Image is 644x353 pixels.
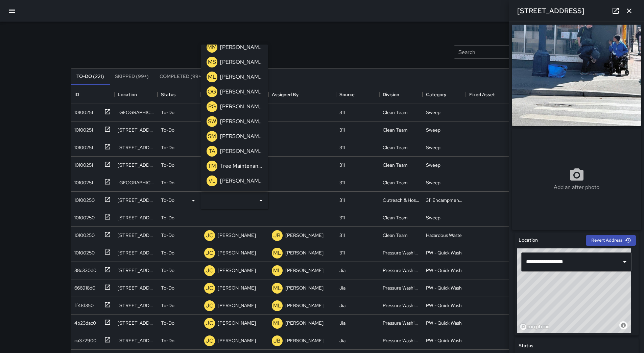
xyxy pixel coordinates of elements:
[161,249,174,256] p: To-Do
[285,249,324,256] p: [PERSON_NAME]
[72,334,96,344] div: ca372900
[383,214,408,221] div: Clean Team
[118,249,154,256] div: 1075 Market Street
[383,109,408,116] div: Clean Team
[161,162,174,168] p: To-Do
[118,144,154,151] div: 55 South Van Ness Avenue
[72,194,95,203] div: 10100250
[285,267,324,274] p: [PERSON_NAME]
[426,214,440,221] div: Sweep
[206,249,213,257] p: JC
[220,58,263,66] p: [PERSON_NAME]
[339,267,345,274] div: Jia
[339,109,345,116] div: 311
[208,88,216,96] p: OG
[118,284,154,291] div: 83 Eddy Street
[209,147,215,155] p: TA
[339,127,345,133] div: 311
[118,85,137,104] div: Location
[118,302,154,309] div: 39 Mason Street
[273,249,281,257] p: ML
[426,337,462,344] div: PW - Quick Wash
[383,179,408,186] div: Clean Team
[383,85,399,104] div: Division
[426,127,440,133] div: Sweep
[383,127,408,133] div: Clean Team
[161,337,174,344] p: To-Do
[161,197,174,203] p: To-Do
[426,109,440,116] div: Sweep
[118,162,154,168] div: 55 South Van Ness Avenue
[273,284,281,292] p: ML
[208,58,216,66] p: MS
[426,197,462,203] div: 311 Encampments
[339,337,345,344] div: Jia
[72,229,95,239] div: 10100250
[379,85,423,104] div: Division
[208,117,216,126] p: SW
[72,264,96,274] div: 38c330d0
[383,232,408,239] div: Clean Team
[206,302,213,310] p: JC
[218,284,256,291] p: [PERSON_NAME]
[220,132,263,140] p: [PERSON_NAME]
[208,162,216,170] p: TM
[161,302,174,309] p: To-Do
[426,302,462,309] div: PW - Quick Wash
[285,320,324,326] p: [PERSON_NAME]
[285,232,324,239] p: [PERSON_NAME]
[426,284,462,291] div: PW - Quick Wash
[118,179,154,186] div: 1015 Market Street
[220,177,263,185] p: [PERSON_NAME]
[201,85,268,104] div: Assigned To
[383,249,419,256] div: Pressure Washing
[208,73,216,81] p: ML
[154,69,209,85] button: Completed (99+)
[256,196,266,205] button: Close
[339,85,355,104] div: Source
[71,69,110,85] button: To-Do (221)
[72,124,93,133] div: 10100251
[218,337,256,344] p: [PERSON_NAME]
[206,284,213,292] p: JC
[72,317,96,326] div: 4b23dac0
[161,320,174,326] p: To-Do
[273,319,281,327] p: ML
[220,43,263,51] p: [PERSON_NAME]
[426,162,440,168] div: Sweep
[285,284,324,291] p: [PERSON_NAME]
[206,337,213,345] p: JC
[71,85,114,104] div: ID
[218,320,256,326] p: [PERSON_NAME]
[161,109,174,116] p: To-Do
[272,85,299,104] div: Assigned By
[273,232,281,240] p: JB
[426,249,462,256] div: PW - Quick Wash
[118,232,154,239] div: 1003 Market Street
[426,85,446,104] div: Category
[423,85,466,104] div: Category
[426,144,440,151] div: Sweep
[118,197,154,203] div: 1003 Market Street
[339,302,345,309] div: Jia
[336,85,379,104] div: Source
[161,267,174,274] p: To-Do
[273,337,281,345] p: JB
[383,267,419,274] div: Pressure Washing
[273,302,281,310] p: ML
[208,103,216,111] p: PG
[161,179,174,186] p: To-Do
[426,232,462,239] div: Hazardous Waste
[206,319,213,327] p: JC
[72,159,93,168] div: 10100251
[206,232,213,240] p: JC
[72,106,93,116] div: 10100251
[118,127,154,133] div: 55 South Van Ness Avenue
[114,85,158,104] div: Location
[161,232,174,239] p: To-Do
[118,267,154,274] div: 1001 Market Street
[285,302,324,309] p: [PERSON_NAME]
[161,85,176,104] div: Status
[426,179,440,186] div: Sweep
[72,299,94,309] div: ff48f350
